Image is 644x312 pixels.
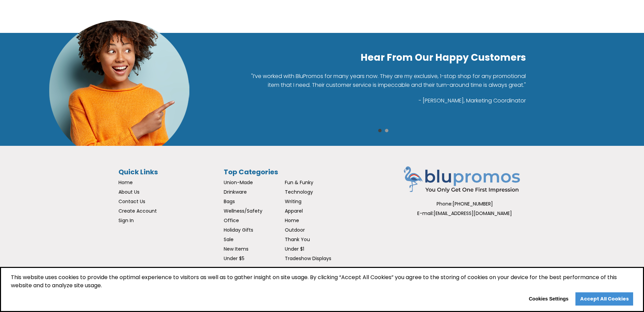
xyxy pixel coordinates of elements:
[285,227,305,233] a: Outdoor
[224,208,262,214] a: Wellness/Safety
[224,246,249,252] a: New Items
[285,198,301,205] a: Writing
[224,217,239,224] a: Office
[118,189,140,195] a: About Us
[241,96,526,112] p: - [PERSON_NAME], Marketing Coordinator
[118,198,145,205] a: Contact Us
[45,17,194,146] img: testimonial.png
[118,50,526,65] h2: Hear From Our Happy Customers
[224,198,235,205] a: Bags
[11,273,633,292] span: This website uses cookies to provide the optimal experience to visitors as well as to gather insi...
[224,227,253,233] a: Holiday Gifts
[224,255,244,262] a: Under $5
[224,189,247,195] a: Drinkware
[285,236,310,243] a: Thank You
[118,217,134,224] a: Sign In
[453,200,493,207] span: [PHONE_NUMBER]
[434,210,512,217] a: [EMAIL_ADDRESS][DOMAIN_NAME]
[224,166,346,178] h3: Top Categories
[118,208,157,214] a: Create Account
[417,210,434,217] span: E-mail:
[285,189,313,195] a: Technology
[524,294,573,305] button: Cookies Settings
[404,166,526,194] img: Blupromos LLC's Logo
[437,200,453,207] span: Phone:
[385,129,388,132] a: 2
[285,246,304,252] a: Under $1
[285,208,303,214] a: Apparel
[285,217,299,224] a: Home
[575,292,633,306] a: allow cookies
[118,179,133,186] a: Home
[378,129,382,132] a: 1
[241,72,526,90] p: "I’ve worked with BluPromos for many years now. They are my exclusive, 1-stop shop for any promot...
[224,179,253,186] a: Union-Made
[118,166,220,178] h3: Quick Links
[285,179,313,186] a: Fun & Funky
[224,236,234,243] a: Sale
[285,255,331,262] a: Tradeshow Displays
